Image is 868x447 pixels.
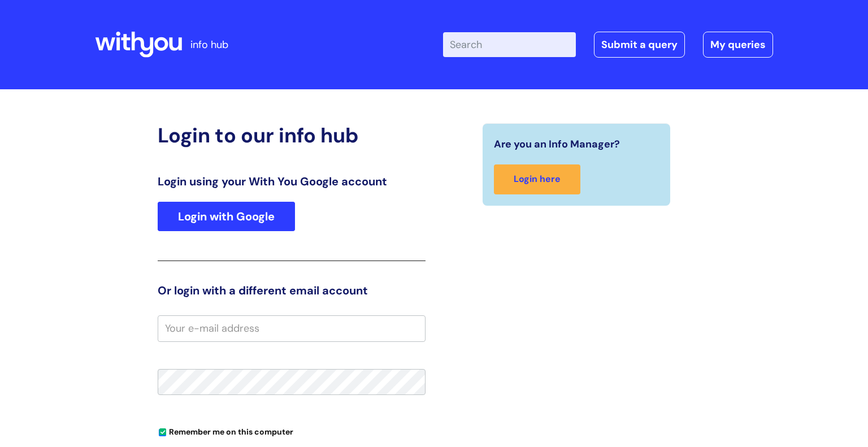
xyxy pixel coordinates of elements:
h3: Or login with a different email account [158,284,426,297]
p: info hub [190,36,228,54]
a: Login with Google [158,202,295,231]
a: My queries [703,32,773,58]
div: You can uncheck this option if you're logging in from a shared device [158,422,426,440]
h3: Login using your With You Google account [158,175,426,188]
input: Search [443,32,576,57]
a: Login here [494,164,580,194]
input: Remember me on this computer [159,429,166,436]
label: Remember me on this computer [158,424,293,437]
a: Submit a query [594,32,685,58]
input: Your e-mail address [158,315,426,341]
span: Are you an Info Manager? [494,135,620,153]
h2: Login to our info hub [158,123,426,147]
